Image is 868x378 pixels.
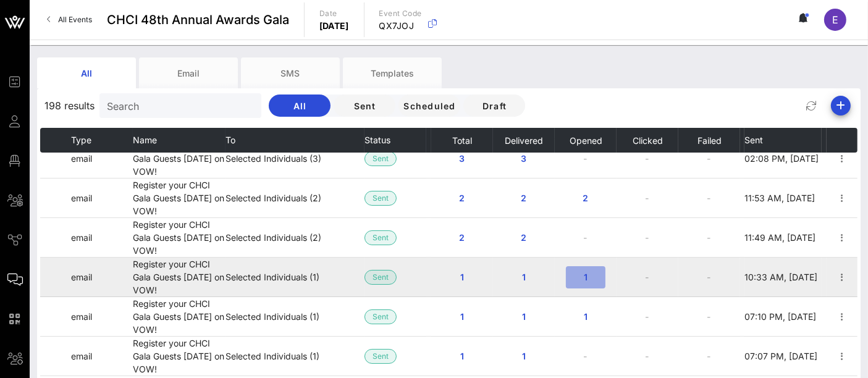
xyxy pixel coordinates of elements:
[744,193,815,203] span: 11:53 AM, [DATE]
[632,135,663,146] span: Clicked
[832,14,838,26] span: E
[824,9,846,31] div: E
[319,20,349,32] p: [DATE]
[71,337,133,376] td: email
[744,153,819,164] span: 02:08 PM, [DATE]
[442,306,482,328] button: 1
[44,98,95,113] span: 198 results
[744,351,817,361] span: 07:07 PM, [DATE]
[632,128,663,153] button: Clicked
[569,128,602,153] button: Opened
[379,7,422,20] p: Event Code
[71,297,133,337] td: email
[504,135,543,146] span: Delivered
[452,351,472,361] span: 1
[514,272,534,282] span: 1
[442,266,482,288] button: 1
[373,271,389,284] span: Sent
[514,153,534,164] span: 3
[373,191,389,205] span: Sent
[442,148,482,170] button: 3
[373,152,389,166] span: Sent
[569,135,602,146] span: Opened
[403,101,455,111] span: Scheduled
[319,7,349,20] p: Date
[133,139,225,178] td: Register your CHCI Gala Guests [DATE] on VOW!
[744,128,822,153] th: Sent
[40,10,99,30] a: All Events
[58,15,92,24] span: All Events
[225,337,364,376] td: Selected Individuals (1)
[373,310,389,324] span: Sent
[566,187,605,209] button: 2
[452,193,472,203] span: 2
[452,135,472,146] span: Total
[133,337,225,376] td: Register your CHCI Gala Guests [DATE] on VOW!
[744,232,815,243] span: 11:49 AM, [DATE]
[139,57,238,88] div: Email
[744,272,817,282] span: 10:33 AM, [DATE]
[225,135,235,145] span: To
[514,232,534,243] span: 2
[678,128,740,153] th: Failed
[463,94,525,117] button: Draft
[566,266,605,288] button: 1
[71,128,133,153] th: Type
[241,57,340,88] div: SMS
[504,227,544,249] button: 2
[697,135,722,146] span: Failed
[398,94,460,117] button: Scheduled
[473,101,515,111] span: Draft
[576,193,596,203] span: 2
[364,135,390,145] span: Status
[133,258,225,297] td: Register your CHCI Gala Guests [DATE] on VOW!
[697,128,722,153] button: Failed
[71,258,133,297] td: email
[269,94,331,117] button: All
[373,350,389,363] span: Sent
[379,20,422,32] p: QX7JOJ
[617,128,678,153] th: Clicked
[225,258,364,297] td: Selected Individuals (1)
[442,345,482,367] button: 1
[71,218,133,258] td: email
[514,351,534,361] span: 1
[452,272,472,282] span: 1
[566,306,605,328] button: 1
[504,187,544,209] button: 2
[225,128,364,153] th: To
[442,187,482,209] button: 2
[71,178,133,218] td: email
[431,128,493,153] th: Total
[514,193,534,203] span: 2
[493,128,555,153] th: Delivered
[133,135,157,145] span: Name
[576,311,596,322] span: 1
[225,218,364,258] td: Selected Individuals (2)
[71,139,133,178] td: email
[133,128,225,153] th: Name
[225,178,364,218] td: Selected Individuals (2)
[442,227,482,249] button: 2
[744,311,816,322] span: 07:10 PM, [DATE]
[364,128,426,153] th: Status
[514,311,534,322] span: 1
[504,345,544,367] button: 1
[225,139,364,178] td: Selected Individuals (3)
[279,101,321,111] span: All
[107,10,289,29] span: CHCI 48th Annual Awards Gala
[576,272,596,282] span: 1
[133,297,225,337] td: Register your CHCI Gala Guests [DATE] on VOW!
[343,101,386,111] span: Sent
[504,266,544,288] button: 1
[504,148,544,170] button: 3
[504,306,544,328] button: 1
[504,128,543,153] button: Delivered
[555,128,617,153] th: Opened
[334,94,395,117] button: Sent
[133,218,225,258] td: Register your CHCI Gala Guests [DATE] on VOW!
[373,231,389,245] span: Sent
[452,311,472,322] span: 1
[452,128,472,153] button: Total
[452,153,472,164] span: 3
